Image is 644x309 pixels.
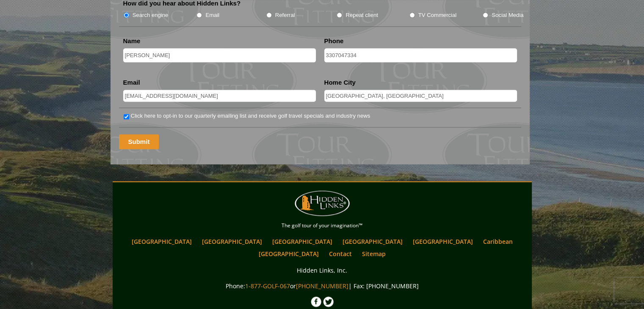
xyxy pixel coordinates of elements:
[324,78,356,87] label: Home City
[127,235,196,248] a: [GEOGRAPHIC_DATA]
[324,37,344,45] label: Phone
[492,11,523,19] label: Social Media
[323,296,334,307] img: Twitter
[245,282,290,290] a: 1-877-GOLF-067
[205,11,219,19] label: Email
[358,248,390,260] a: Sitemap
[131,112,370,120] label: Click here to opt-in to our quarterly emailing list and receive golf travel specials and industry...
[123,37,141,45] label: Name
[115,221,530,230] p: The golf tour of your imagination™
[198,235,266,248] a: [GEOGRAPHIC_DATA]
[119,134,159,149] input: Submit
[115,281,530,291] p: Phone: or | Fax: [PHONE_NUMBER]
[311,296,321,307] img: Facebook
[268,235,337,248] a: [GEOGRAPHIC_DATA]
[418,11,456,19] label: TV Commercial
[325,248,356,260] a: Contact
[254,248,323,260] a: [GEOGRAPHIC_DATA]
[338,235,407,248] a: [GEOGRAPHIC_DATA]
[115,265,530,276] p: Hidden Links, Inc.
[409,235,477,248] a: [GEOGRAPHIC_DATA]
[345,11,378,19] label: Repeat client
[296,282,348,290] a: [PHONE_NUMBER]
[479,235,517,248] a: Caribbean
[275,11,295,19] label: Referral
[133,11,169,19] label: Search engine
[123,78,140,87] label: Email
